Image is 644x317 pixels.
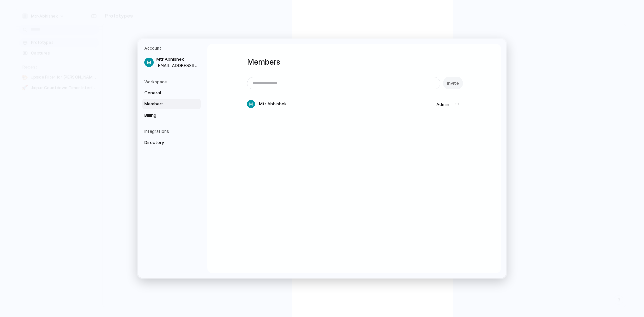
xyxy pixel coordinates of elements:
h5: Account [144,45,201,51]
h5: Integrations [144,128,201,135]
span: [EMAIL_ADDRESS][DOMAIN_NAME] [156,63,199,69]
h1: Members [247,56,462,68]
span: Members [144,101,187,107]
a: Directory [142,137,201,148]
span: General [144,90,187,96]
span: Mtr Abhishek [156,56,199,63]
span: Billing [144,112,187,119]
a: Billing [142,110,201,121]
a: Members [142,99,201,109]
a: Mtr Abhishek[EMAIL_ADDRESS][DOMAIN_NAME] [142,54,201,71]
span: Mtr Abhishek [259,101,287,107]
span: Admin [436,102,449,107]
h5: Workspace [144,79,201,85]
a: General [142,88,201,98]
span: Directory [144,139,187,146]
